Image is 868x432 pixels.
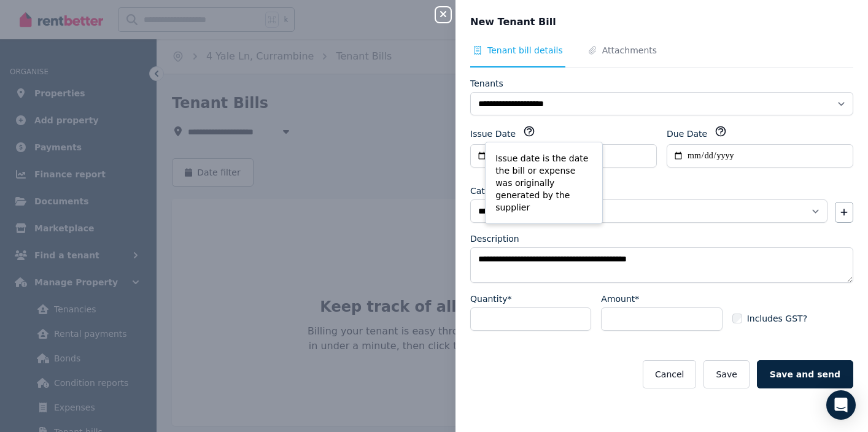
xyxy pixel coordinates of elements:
[757,360,853,388] button: Save and send
[470,15,556,29] span: New Tenant Bill
[470,185,514,197] label: Category*
[747,312,807,325] span: Includes GST?
[826,390,856,420] div: Open Intercom Messenger
[602,44,657,56] span: Attachments
[732,314,742,323] input: Includes GST?
[470,77,503,90] label: Tenants
[601,293,639,305] label: Amount*
[495,152,592,214] p: Issue date is the date the bill or expense was originally generated by the supplier
[470,233,519,245] label: Description
[470,128,516,140] label: Issue Date
[703,360,749,388] button: Save
[643,360,696,388] button: Cancel
[470,293,512,305] label: Quantity*
[470,44,853,67] nav: Tabs
[667,128,707,140] label: Due Date
[487,44,563,56] span: Tenant bill details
